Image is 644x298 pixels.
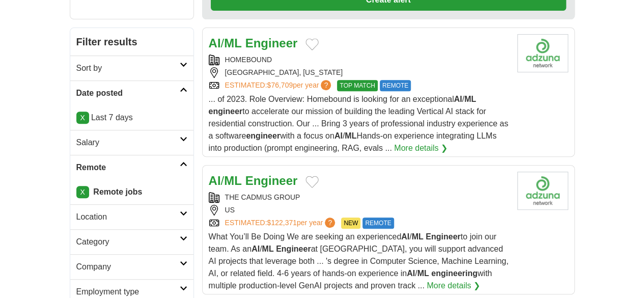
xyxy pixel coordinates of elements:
div: THE CADMUS GROUP [209,192,509,203]
strong: ML [224,174,242,187]
strong: engineer [246,131,280,140]
strong: AI [251,245,260,253]
a: Date posted [70,80,193,105]
img: Company logo [517,172,568,210]
a: Sort by [70,56,193,80]
a: X [76,186,89,198]
h2: Location [76,211,180,223]
span: ? [321,80,331,90]
strong: ML [345,131,356,140]
strong: Engineer [245,36,298,50]
strong: Remote jobs [93,187,142,196]
span: ... of 2023. Role Overview: Homebound is looking for an exceptional / to accelerate our mission o... [209,95,509,152]
a: ESTIMATED:$76,709per year? [225,80,333,91]
h2: Salary [76,137,180,149]
h2: Company [76,261,180,273]
h2: Category [76,236,180,248]
button: Add to favorite jobs [305,38,319,50]
h2: Sort by [76,62,180,74]
strong: AI [209,174,221,187]
span: REMOTE [380,80,411,91]
span: REMOTE [362,218,394,229]
strong: AI [454,95,462,103]
a: More details ❯ [394,142,447,154]
h2: Remote [76,161,180,174]
a: AI/ML Engineer [209,36,298,50]
strong: ML [412,232,424,241]
a: More details ❯ [427,280,480,292]
h2: Employment type [76,286,180,298]
strong: ML [262,245,273,253]
strong: engineering [431,269,478,278]
strong: Engineer [245,174,298,187]
img: Company logo [517,34,568,72]
h2: Date posted [76,87,180,99]
strong: AI [401,232,409,241]
strong: ML [464,95,476,103]
strong: ML [417,269,429,278]
strong: engineer [209,107,243,116]
a: X [76,112,89,124]
span: What You’ll Be Doing We are seeking an experienced / to join our team. As an / at [GEOGRAPHIC_DAT... [209,232,509,290]
a: Category [70,229,193,254]
button: Add to favorite jobs [305,176,319,188]
span: $122,371 [267,219,296,227]
span: TOP MATCH [337,80,377,91]
a: AI/ML Engineer [209,174,298,187]
span: ? [325,218,335,228]
a: Location [70,204,193,229]
strong: Engineer [426,232,460,241]
div: [GEOGRAPHIC_DATA], [US_STATE] [209,67,509,78]
div: HOMEBOUND [209,55,509,65]
strong: ML [224,36,242,50]
p: Last 7 days [76,112,187,124]
h2: Filter results [70,28,193,56]
a: Remote [70,155,193,180]
a: Company [70,254,193,279]
span: NEW [341,218,360,229]
strong: AI [407,269,415,278]
span: $76,709 [267,81,293,89]
a: Salary [70,130,193,155]
strong: AI [334,131,343,140]
a: ESTIMATED:$122,371per year? [225,218,338,229]
strong: AI [209,36,221,50]
strong: Engineer [276,245,311,253]
div: US [209,205,509,215]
